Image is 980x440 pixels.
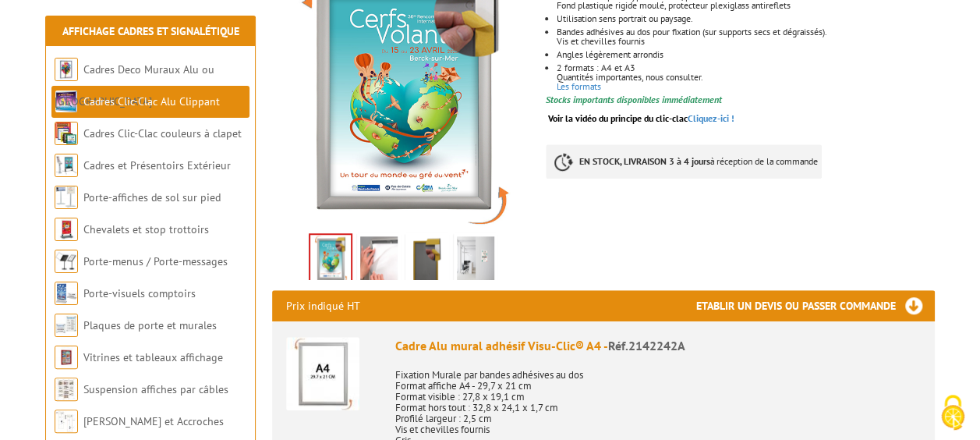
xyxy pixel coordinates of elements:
p: Prix indiqué HT [286,290,360,321]
p: Quantités importantes, nous consulter. [557,73,934,82]
span: Réf.2142242A [608,338,685,353]
a: Chevalets et stop trottoirs [83,222,209,236]
a: Cadres Clic-Clac Alu Clippant [83,94,220,108]
strong: EN STOCK, LIVRAISON 3 à 4 jours [579,155,710,167]
button: Cookies (fenêtre modale) [925,387,980,440]
img: cadre_clic_clac_214226.jpg [457,236,494,285]
span: Voir la vidéo du principe du clic-clac [548,112,688,124]
img: Porte-affiches de sol sur pied [55,186,78,209]
a: Cadres Deco Muraux Alu ou [GEOGRAPHIC_DATA] [55,62,214,108]
a: Porte-affiches de sol sur pied [83,190,221,204]
div: Cadre Alu mural adhésif Visu-Clic® A4 - [395,337,921,355]
font: Stocks importants disponibles immédiatement [546,94,722,105]
li: Angles légèrement arrondis [557,50,934,59]
img: Cadres Clic-Clac couleurs à clapet [55,122,78,145]
img: Cadres et Présentoirs Extérieur [55,154,78,177]
p: 2 formats : A4 et A3 [557,63,934,73]
a: Affichage Cadres et Signalétique [62,24,239,38]
a: Les formats [557,80,601,92]
li: Utilisation sens portrait ou paysage. [557,14,934,23]
img: Chevalets et stop trottoirs [55,218,78,241]
a: Cadres et Présentoirs Extérieur [83,158,231,172]
img: Porte-menus / Porte-messages [55,250,78,273]
h3: Etablir un devis ou passer commande [696,290,935,321]
a: Plaques de porte et murales [83,318,217,332]
p: Bandes adhésives au dos pour fixation (sur supports secs et dégraissés). [557,27,934,37]
img: 2142232a_cadre_visu-clic_adhesif_dos2.jpg [409,236,446,285]
img: Plaques de porte et murales [55,314,78,337]
a: Voir la vidéo du principe du clic-clacCliquez-ici ! [548,112,734,124]
a: Porte-visuels comptoirs [83,286,196,300]
p: Vis et chevilles fournis [557,37,934,46]
img: Cadres Deco Muraux Alu ou Bois [55,58,78,81]
img: 2142232a_cadre_visu-clic_adhesif_devant_dos.jpg [310,235,351,283]
img: Cookies (fenêtre modale) [933,393,972,432]
img: cadre_alu_affichage_visu_clic_a6_a5_a4_a3_a2_a1_b2_214226_214225_214224c_214224_214223_214222_214... [360,236,398,285]
a: Porte-menus / Porte-messages [83,254,228,268]
img: Porte-visuels comptoirs [55,282,78,305]
p: à réception de la commande [546,144,822,179]
a: Cadres Clic-Clac couleurs à clapet [83,126,242,140]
